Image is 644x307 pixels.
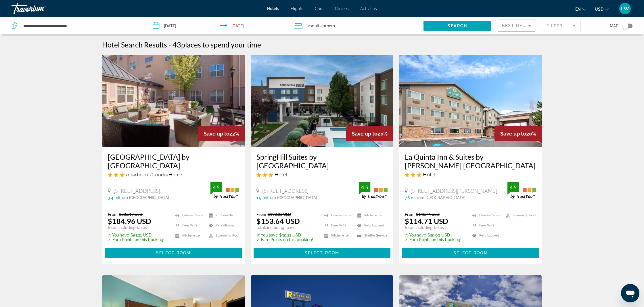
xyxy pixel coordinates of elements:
[321,212,354,219] li: Fitness Center
[469,222,503,229] li: Free WiFi
[210,182,239,199] img: trustyou-badge.svg
[405,217,448,225] ins: $114.71 USD
[621,284,639,302] iframe: Button to launch messaging window
[256,225,313,230] p: total, including taxes
[210,184,222,191] div: 4.5
[172,222,206,229] li: Free WiFi
[254,248,391,258] button: Select Room
[108,171,239,178] div: 3 star Apartment
[256,212,266,217] span: From
[256,233,313,237] p: $39.22 USD
[168,40,171,49] span: -
[256,237,313,242] p: ✓ Earn Points on this booking!
[108,233,129,237] span: ✮ You save
[359,182,388,199] img: trustyou-badge.svg
[610,22,618,30] span: Map
[354,212,388,219] li: Kitchenette
[310,24,321,28] span: Adults
[108,152,239,170] h3: [GEOGRAPHIC_DATA] by [GEOGRAPHIC_DATA]
[119,212,143,217] del: $236.17 USD
[256,217,300,225] ins: $153.64 USD
[405,195,415,200] span: 7.8 mi
[172,232,206,239] li: Kitchenette
[415,195,465,200] span: from [GEOGRAPHIC_DATA]
[621,6,629,12] span: LW
[114,188,160,194] span: [STREET_ADDRESS]
[405,152,536,170] a: La Quinta Inn & Suites by [PERSON_NAME] [GEOGRAPHIC_DATA]
[262,188,308,194] span: [STREET_ADDRESS]
[251,55,394,147] img: Hotel image
[453,251,488,255] span: Select Room
[172,40,261,49] h2: 43
[469,212,503,219] li: Fitness Center
[204,131,229,137] span: Save up to
[291,6,303,11] a: Flights
[156,251,191,255] span: Select Room
[256,171,388,178] div: 3 star Hotel
[469,232,503,239] li: Pets Allowed
[416,212,440,217] del: $143.74 USD
[305,251,339,255] span: Select Room
[108,195,119,200] span: 3.4 mi
[595,5,609,13] button: Change currency
[618,23,632,28] button: Toggle map
[494,126,542,141] div: 20%
[267,6,279,11] a: Hotels
[335,6,349,11] span: Cruises
[405,233,426,237] span: ✮ You save
[405,237,461,242] p: ✓ Earn Points on this booking!
[359,184,370,191] div: 4.5
[321,232,354,239] li: Kitchenette
[352,131,377,137] span: Save up to
[542,20,580,32] button: Filter
[288,17,423,35] button: Travelers: 2 adults, 0 children
[108,212,118,217] span: From
[321,22,335,30] span: , 1
[268,212,291,217] del: $192.86 USD
[354,222,388,229] li: Pets Allowed
[181,40,261,49] span: places to spend your time
[402,248,539,258] button: Select Room
[411,188,497,194] span: [STREET_ADDRESS][PERSON_NAME]
[423,21,491,31] button: Search
[126,171,182,178] span: Apartment/Condo/Home
[206,232,239,239] li: Swimming Pool
[595,7,603,12] span: USD
[108,225,164,230] p: total, including taxes
[502,23,532,28] span: Best Deals
[198,126,245,141] div: 22%
[275,171,287,178] span: Hotel
[108,217,151,225] ins: $184.96 USD
[618,3,632,15] button: User Menu
[402,249,539,255] a: Select Room
[108,237,164,242] p: ✓ Earn Points on this booking!
[360,6,377,11] a: Activities
[105,248,242,258] button: Select Room
[256,152,388,170] a: SpringHill Suites by [GEOGRAPHIC_DATA]
[102,40,167,49] h1: Hotel Search Results
[256,195,267,200] span: 1.9 mi
[172,212,206,219] li: Fitness Center
[206,212,239,219] li: Kitchenette
[11,1,69,16] a: Travorium
[102,55,245,147] a: Hotel image
[507,182,536,199] img: trustyou-badge.svg
[105,249,242,255] a: Select Room
[399,55,542,147] img: Hotel image
[315,6,323,11] a: Cars
[575,7,581,12] span: en
[108,233,164,237] p: $51.21 USD
[405,233,461,237] p: $29.03 USD
[507,184,519,191] div: 4.5
[308,22,321,30] span: 2
[405,171,536,178] div: 3 star Hotel
[503,212,536,219] li: Swimming Pool
[119,195,169,200] span: from [GEOGRAPHIC_DATA]
[346,126,393,141] div: 20%
[321,222,354,229] li: Free WiFi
